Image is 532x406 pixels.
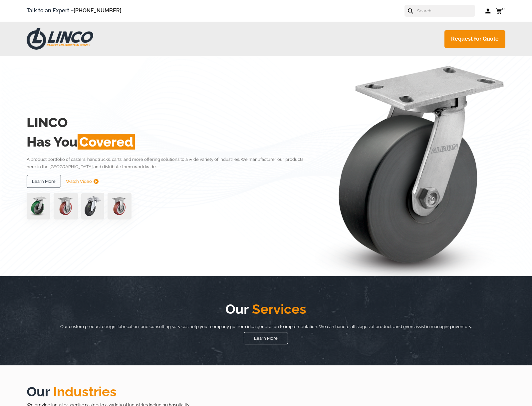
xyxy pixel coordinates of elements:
h2: Has You [27,132,313,152]
img: capture-59611-removebg-preview-1.png [108,193,132,219]
img: lvwpp200rst849959jpg-30522-removebg-preview-1.png [81,193,104,219]
span: Covered [78,134,135,150]
span: Talk to an Expert – [27,6,122,15]
img: LINCO CASTERS & INDUSTRIAL SUPPLY [27,28,93,50]
a: Request for Quote [444,30,505,48]
span: Services [249,301,306,317]
span: 0 [502,6,505,11]
a: [PHONE_NUMBER] [74,7,122,14]
a: 0 [496,7,505,15]
input: Search [416,5,475,17]
img: subtract.png [94,179,99,184]
h2: LINCO [27,113,313,132]
img: pn3orx8a-94725-1-1-.png [27,193,50,219]
p: A product portfolio of casters, handtrucks, carts, and more offering solutions to a wide variety ... [27,156,313,170]
a: Learn More [244,332,288,344]
a: Watch Video [66,175,99,188]
img: linco_caster [315,56,505,276]
a: Learn More [27,175,61,188]
img: capture-59611-removebg-preview-1.png [54,193,78,219]
p: Our custom product design, fabrication, and consulting services help your company go from idea ge... [53,323,479,330]
h2: Our [27,382,505,401]
a: Log in [485,8,491,14]
h2: Our [53,299,479,319]
span: Industries [50,384,117,399]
